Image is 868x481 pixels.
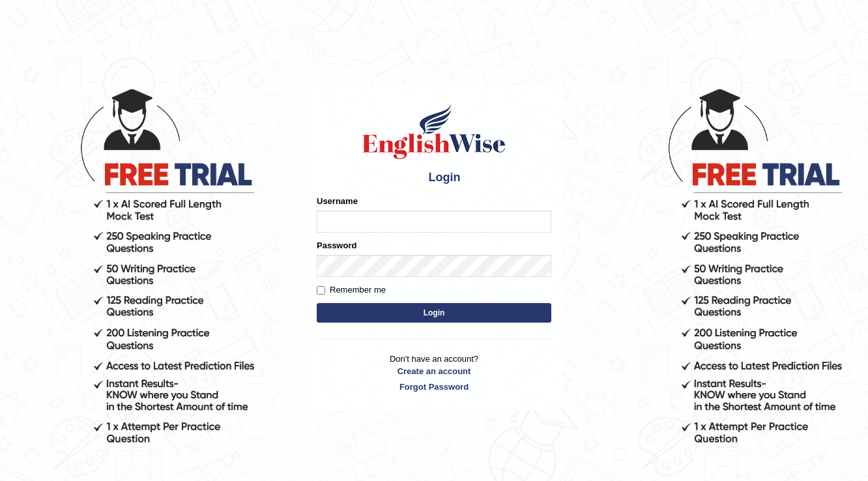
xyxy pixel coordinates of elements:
label: Username [317,195,358,207]
button: Login [317,303,551,323]
img: Logo of English Wise sign in for intelligent practice with AI [360,102,508,161]
a: Create an account [317,365,551,377]
label: Password [317,239,356,252]
h4: Login [317,168,551,188]
a: Forgot Password [317,381,551,393]
label: Remember me [317,284,386,297]
input: Remember me [317,286,325,295]
p: Don't have an account? [317,353,551,393]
